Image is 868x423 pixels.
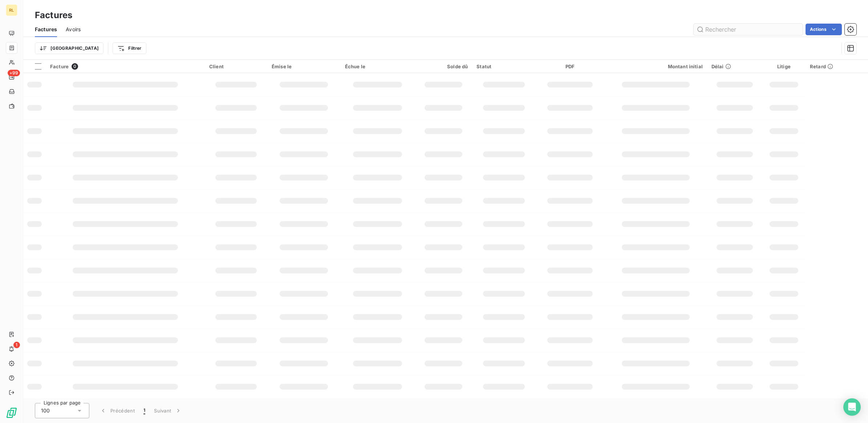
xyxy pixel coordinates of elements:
[272,64,336,69] div: Émise le
[41,407,50,414] span: 100
[843,398,861,416] div: Open Intercom Messenger
[95,403,139,418] button: Précédent
[35,9,72,22] h3: Factures
[6,407,17,419] img: Logo LeanPay
[209,64,263,69] div: Client
[8,70,20,76] span: +99
[609,64,703,69] div: Montant initial
[35,42,104,54] button: [GEOGRAPHIC_DATA]
[476,64,531,69] div: Statut
[806,24,842,35] button: Actions
[72,63,78,70] span: 0
[50,64,69,69] span: Facture
[66,26,81,33] span: Avoirs
[143,407,145,414] span: 1
[810,64,864,69] div: Retard
[767,64,801,69] div: Litige
[13,342,20,348] span: 1
[419,64,468,69] div: Solde dû
[35,26,57,33] span: Factures
[6,4,17,16] div: RL
[113,42,146,54] button: Filtrer
[139,403,150,418] button: 1
[540,64,600,69] div: PDF
[694,24,803,35] input: Rechercher
[345,64,410,69] div: Échue le
[711,64,758,69] div: Délai
[150,403,186,418] button: Suivant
